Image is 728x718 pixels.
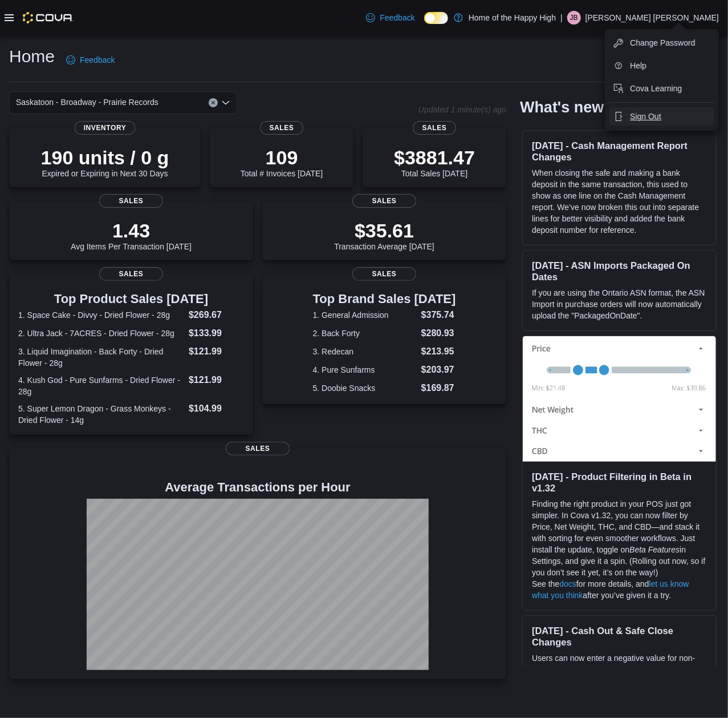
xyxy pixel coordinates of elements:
span: Cova Learning [630,83,682,94]
p: $3881.47 [394,146,475,169]
p: See the for more details, and after you’ve given it a try. [532,578,707,601]
p: Updated 1 minute(s) ago [418,105,506,114]
div: Avg Items Per Transaction [DATE] [71,219,192,251]
span: Sales [99,267,163,281]
span: Feedback [380,12,414,23]
p: Users can now enter a negative value for non-cash payment methods when cashing out or closing the... [532,652,707,709]
dd: $375.74 [421,308,456,322]
dd: $133.99 [189,326,244,340]
button: Open list of options [221,98,230,107]
span: Feedback [80,54,115,66]
span: Help [630,60,646,71]
div: Jackson Brunet [567,11,581,25]
p: Finding the right product in your POS just got simpler. In Cova v1.32, you can now filter by Pric... [532,498,707,578]
span: Sales [413,121,456,135]
img: Cova [23,12,74,23]
div: Expired or Expiring in Next 30 Days [41,146,169,178]
dd: $121.99 [189,373,244,387]
span: JB [570,11,578,25]
span: Sign Out [630,111,661,122]
dd: $121.99 [189,345,244,358]
dt: 3. Liquid Imagination - Back Forty - Dried Flower - 28g [18,346,184,369]
h4: Average Transactions per Hour [18,481,497,494]
h3: [DATE] - Product Filtering in Beta in v1.32 [532,471,707,494]
h2: What's new [520,98,604,116]
p: 1.43 [71,219,192,242]
p: 190 units / 0 g [41,146,169,169]
div: Total Sales [DATE] [394,146,475,178]
p: [PERSON_NAME] [PERSON_NAME] [585,11,719,25]
dt: 2. Back Forty [313,328,417,339]
p: Home of the Happy High [469,11,556,25]
dt: 4. Kush God - Pure Sunfarms - Dried Flower - 28g [18,374,184,397]
h3: Top Product Sales [DATE] [18,292,244,306]
h3: [DATE] - ASN Imports Packaged On Dates [532,260,707,283]
dd: $269.67 [189,308,244,322]
p: 109 [241,146,323,169]
dd: $169.87 [421,381,456,395]
span: Change Password [630,37,695,49]
span: Sales [352,194,416,208]
dd: $213.95 [421,345,456,358]
a: Feedback [361,6,419,29]
dt: 5. Super Lemon Dragon - Grass Monkeys - Dried Flower - 14g [18,403,184,426]
a: Feedback [62,49,119,71]
p: $35.61 [334,219,434,242]
p: When closing the safe and making a bank deposit in the same transaction, this used to show as one... [532,167,707,236]
dt: 4. Pure Sunfarms [313,364,417,376]
dt: 2. Ultra Jack - 7ACRES - Dried Flower - 28g [18,328,184,339]
span: Saskatoon - Broadway - Prairie Records [16,95,158,109]
h3: [DATE] - Cash Out & Safe Close Changes [532,625,707,648]
button: Clear input [209,98,218,107]
button: Sign Out [609,107,714,126]
dt: 3. Redecan [313,346,417,357]
a: docs [559,579,576,588]
input: Dark Mode [424,12,448,24]
span: Inventory [75,121,136,135]
span: Sales [352,267,416,281]
dd: $203.97 [421,363,456,377]
p: If you are using the Ontario ASN format, the ASN Import in purchase orders will now automatically... [532,287,707,321]
em: Beta Features [629,545,680,554]
span: Sales [260,121,303,135]
button: Help [609,57,714,75]
span: Dark Mode [424,24,425,25]
div: Transaction Average [DATE] [334,219,434,251]
span: Sales [226,442,290,455]
p: | [560,11,563,25]
span: Sales [99,194,163,208]
dt: 1. Space Cake - Divvy - Dried Flower - 28g [18,309,184,321]
button: Change Password [609,34,714,52]
dd: $280.93 [421,326,456,340]
button: Cova Learning [609,79,714,98]
a: let us know what you think [532,579,689,600]
div: Total # Invoices [DATE] [241,146,323,178]
h3: [DATE] - Cash Management Report Changes [532,140,707,163]
dd: $104.99 [189,402,244,416]
dt: 5. Doobie Snacks [313,382,417,394]
h1: Home [9,45,55,68]
h3: Top Brand Sales [DATE] [313,292,456,306]
dt: 1. General Admission [313,309,417,321]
